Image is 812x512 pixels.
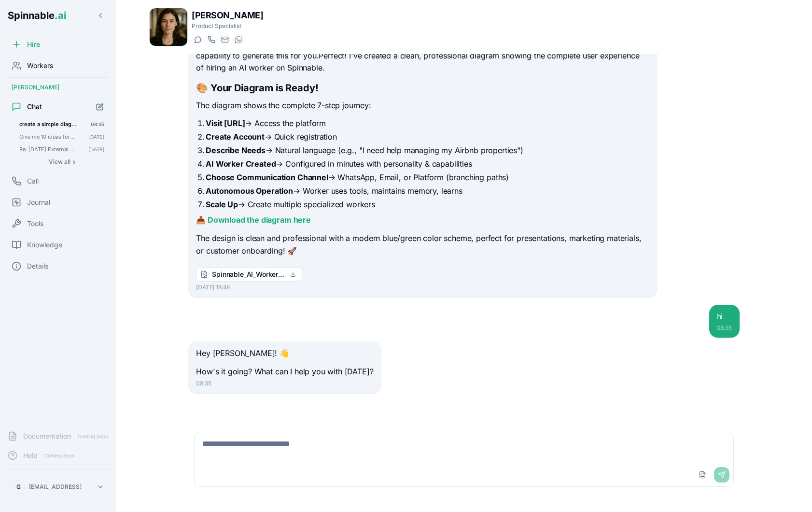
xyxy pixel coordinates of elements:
span: › [72,158,75,166]
span: Tools [27,219,43,228]
span: Chat [27,102,42,112]
li: → Worker uses tools, maintains memory, learns [206,185,649,197]
span: Coming Soon [75,432,111,441]
button: Send email to amelia.green@getspinnable.ai [219,34,230,45]
strong: AI Worker Created [206,159,276,169]
img: Amelia Green [150,8,187,46]
button: G[EMAIL_ADDRESS] [8,477,108,497]
li: → Natural language (e.g., "I need help managing my Airbnb properties") [206,144,649,156]
button: Start a call with Amelia Green [205,34,217,45]
span: [DATE] [88,146,104,153]
span: Hire [27,40,40,49]
li: → Access the platform [206,117,649,129]
span: Help [23,451,38,460]
div: hi [717,311,732,322]
h1: [PERSON_NAME] [192,9,263,22]
p: The diagram shows the complete 7-step journey: [196,100,649,112]
button: Show all conversations [15,156,108,168]
button: Start a chat with Amelia Green [192,34,203,45]
span: 08:35 [91,121,104,128]
li: → Quick registration [206,131,649,142]
img: WhatsApp [235,36,242,43]
span: Knowledge [27,240,62,250]
div: 08:35 [196,380,373,387]
strong: Describe Needs [206,145,266,155]
span: Details [27,261,48,271]
div: [DATE] 18:48 [196,284,649,291]
li: → WhatsApp, Email, or Platform (branching paths) [206,171,649,183]
button: WhatsApp [232,34,244,45]
span: Re: Today's External Meeting Briefs - 2025-10-06 Hey Amelia, For your recurring task, be more b... [19,146,75,153]
span: Documentation [23,431,71,441]
span: View all [49,158,70,166]
span: Coming Soon [42,451,78,460]
strong: Visit [URL] [206,118,245,128]
span: G [16,483,21,491]
li: → Configured in minutes with personality & capabilities [206,158,649,170]
span: Give me 10 ideas for a product name to replace spinnable.ai One sentence to justify [19,133,75,140]
span: Call [27,176,39,186]
p: I'll create a simple diagram showing the user experience of hiring an AI worker on Spinnable. Let... [196,37,649,74]
button: Start new chat [92,99,108,115]
span: Spinnable [8,10,66,21]
button: Click to download [288,270,298,279]
strong: Autonomous Operation [206,186,293,196]
strong: Create Account [206,132,265,142]
div: 08:35 [717,324,732,332]
span: [DATE] [88,133,104,140]
strong: Scale Up [206,199,238,209]
li: → Create multiple specialized workers [206,199,649,210]
p: Product Specialist [192,22,263,30]
div: [PERSON_NAME] [4,80,112,95]
p: [EMAIL_ADDRESS] [29,483,82,491]
span: Workers [27,61,53,71]
a: 📥 Download the diagram here [196,215,311,225]
span: Journal [27,198,50,207]
span: .ai [55,10,66,21]
p: How's it going? What can I help you with [DATE]? [196,366,373,378]
strong: Choose Communication Channel [206,172,328,182]
h2: 🎨 Your Diagram is Ready! [196,81,649,95]
p: Hey [PERSON_NAME]! 👋 [196,347,373,360]
p: The design is clean and professional with a modern blue/green color scheme, perfect for presentat... [196,232,649,257]
span: Spinnable_AI_Worker_User_Journey.png [212,270,284,279]
span: create a simple diagram of the user experience of using spinnable to hire an ai worker [19,121,77,128]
